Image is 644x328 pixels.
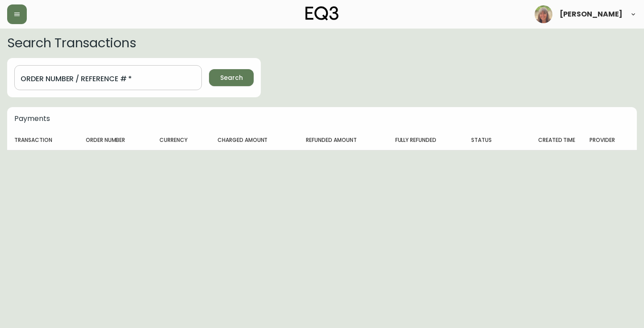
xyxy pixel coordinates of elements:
[220,72,243,83] span: Search
[210,130,299,150] th: Charged Amount
[388,130,464,150] th: Fully Refunded
[14,114,630,123] h5: Payments
[512,130,582,150] th: Created Time
[209,69,254,86] button: Search
[7,36,637,50] h2: Search Transactions
[79,130,152,150] th: Order Number
[305,6,339,21] img: logo
[582,130,637,150] th: Provider
[152,130,210,150] th: Currency
[464,130,512,150] th: Status
[7,130,79,150] th: Transaction
[535,5,552,23] img: ORIGINAL.jpg
[299,130,388,150] th: Refunded Amount
[560,11,623,18] span: [PERSON_NAME]
[7,130,637,150] table: payments table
